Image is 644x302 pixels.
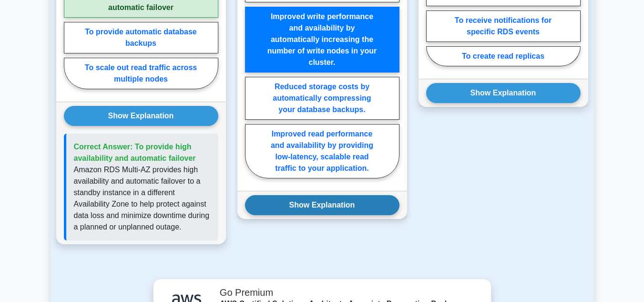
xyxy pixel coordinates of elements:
span: Correct Answer: To provide high availability and automatic failover [74,143,196,162]
p: Amazon RDS Multi-AZ provides high availability and automatic failover to a standby instance in a ... [74,164,211,233]
label: Reduced storage costs by automatically compressing your database backups. [245,77,399,120]
label: To scale out read traffic across multiple nodes [64,58,218,89]
label: To receive notifications for specific RDS events [426,10,581,42]
button: Show Explanation [64,106,218,126]
label: Improved read performance and availability by providing low-latency, scalable read traffic to you... [245,124,399,178]
label: To create read replicas [426,46,581,66]
label: To provide automatic database backups [64,22,218,53]
button: Show Explanation [426,83,581,103]
label: Improved write performance and availability by automatically increasing the number of write nodes... [245,7,399,73]
button: Show Explanation [245,195,399,215]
